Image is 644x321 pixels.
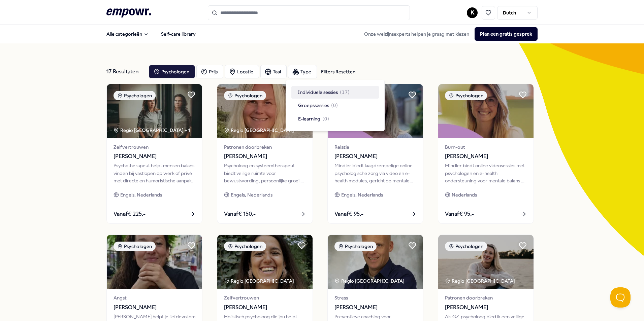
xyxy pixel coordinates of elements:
[225,65,259,78] button: Locatie
[101,27,154,41] button: Alle categorieën
[114,91,156,100] div: Psychologen
[334,303,416,312] span: [PERSON_NAME]
[467,7,478,18] button: K
[224,127,295,134] div: Regio [GEOGRAPHIC_DATA]
[445,303,527,312] span: [PERSON_NAME]
[445,294,527,301] span: Patronen doorbreken
[114,152,195,161] span: [PERSON_NAME]
[334,242,377,251] div: Psychologen
[334,294,416,301] span: Stress
[445,277,516,285] div: Regio [GEOGRAPHIC_DATA]
[217,235,313,289] img: package image
[334,162,416,184] div: Mindler biedt laagdrempelige online psychologische zorg via video en e-health modules, gericht op...
[260,65,287,78] button: Taal
[445,210,474,218] span: Vanaf € 95,-
[298,115,320,122] span: E-learning
[445,143,527,151] span: Burn-out
[208,5,410,20] input: Search for products, categories or subcategories
[298,102,329,109] span: Groepssessies
[101,27,201,41] nav: Main
[217,84,313,224] a: package imagePsychologenRegio [GEOGRAPHIC_DATA] Patronen doorbreken[PERSON_NAME]Psycholoog en sys...
[438,84,534,224] a: package imagePsychologenBurn-out[PERSON_NAME]Mindler biedt online videosessies met psychologen en...
[331,102,338,109] span: ( 0 )
[452,191,477,199] span: Nederlands
[217,84,313,138] img: package image
[438,235,534,289] img: package image
[322,115,329,122] span: ( 0 )
[438,84,534,138] img: package image
[120,191,162,199] span: Engels, Nederlands
[224,143,306,151] span: Patronen doorbreken
[334,277,406,285] div: Regio [GEOGRAPHIC_DATA]
[475,27,538,41] button: Plan een gratis gesprek
[224,294,306,301] span: Zelfvertrouwen
[341,191,383,199] span: Engels, Nederlands
[224,152,306,161] span: [PERSON_NAME]
[224,210,256,218] span: Vanaf € 150,-
[334,152,416,161] span: [PERSON_NAME]
[224,91,266,100] div: Psychologen
[224,303,306,312] span: [PERSON_NAME]
[106,65,143,78] div: 17 Resultaten
[298,88,338,96] span: Individuele sessies
[106,84,202,224] a: package imagePsychologenRegio [GEOGRAPHIC_DATA] + 1Zelfvertrouwen[PERSON_NAME]Psychotherapeut hel...
[224,277,295,285] div: Regio [GEOGRAPHIC_DATA]
[334,143,416,151] span: Relatie
[288,65,317,78] button: Type
[340,88,350,96] span: ( 17 )
[114,127,190,134] div: Regio [GEOGRAPHIC_DATA] + 1
[334,210,363,218] span: Vanaf € 95,-
[224,242,266,251] div: Psychologen
[359,27,538,41] div: Onze welzijnsexperts helpen je graag met kiezen
[291,85,379,126] div: Suggestions
[610,287,631,308] iframe: Help Scout Beacon - Open
[321,68,355,75] div: Filters Resetten
[231,191,272,199] span: Engels, Nederlands
[114,294,195,301] span: Angst
[114,303,195,312] span: [PERSON_NAME]
[149,65,195,78] button: Psychologen
[114,242,156,251] div: Psychologen
[114,162,195,184] div: Psychotherapeut helpt mensen balans vinden bij vastlopen op werk of privé met directe en humorist...
[114,143,195,151] span: Zelfvertrouwen
[445,152,527,161] span: [PERSON_NAME]
[156,27,201,41] a: Self-care library
[107,235,202,289] img: package image
[224,162,306,184] div: Psycholoog en systeemtherapeut biedt veilige ruimte voor bewustwording, persoonlijke groei en men...
[327,84,423,224] a: package imagePsychologenRelatie[PERSON_NAME]Mindler biedt laagdrempelige online psychologische zo...
[445,91,487,100] div: Psychologen
[445,242,487,251] div: Psychologen
[114,210,146,218] span: Vanaf € 225,-
[196,65,223,78] button: Prijs
[107,84,202,138] img: package image
[328,235,423,289] img: package image
[445,162,527,184] div: Mindler biedt online videosessies met psychologen en e-health ondersteuning voor mentale balans e...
